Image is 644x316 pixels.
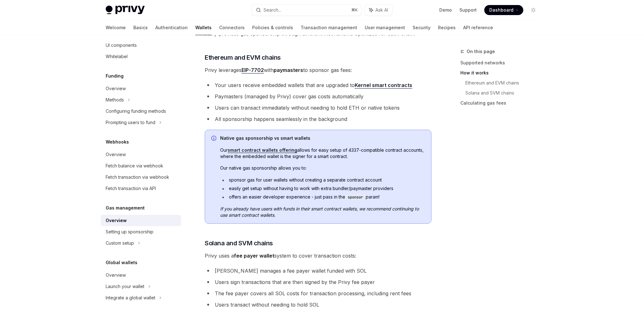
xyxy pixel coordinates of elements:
strong: Native gas sponsorship vs smart wallets [220,135,310,141]
a: Overview [101,149,181,160]
a: Authentication [155,20,188,35]
li: Users sign transactions that are then signed by the Privy fee payer [205,278,431,286]
span: Ethereum and EVM chains [205,53,281,62]
h5: Gas management [106,204,145,212]
li: Users transact without needing to hold SOL [205,300,431,309]
a: Security [413,20,430,35]
div: Fetch transaction via API [106,185,156,192]
div: Whitelabel [106,53,128,60]
a: Support [459,7,477,13]
li: All sponsorship happens seamlessly in the background [205,115,431,123]
a: Transaction management [301,20,357,35]
a: smart contract wallets offering [228,147,297,153]
span: Our native gas sponsorship allows you to: [220,165,425,171]
a: Welcome [106,20,126,35]
div: Custom setup [106,239,134,247]
code: sponsor [345,194,366,200]
div: Prompting users to fund [106,119,155,126]
li: easily get setup without having to work with extra bundler/paymaster providers [220,185,425,192]
span: ⌘ K [351,8,358,13]
a: Ethereum and EVM chains [465,78,543,88]
li: [PERSON_NAME] manages a fee payer wallet funded with SOL [205,266,431,275]
span: Ask AI [375,7,388,13]
a: Overview [101,83,181,94]
li: Your users receive embedded wallets that are upgraded to [205,81,431,90]
a: Kernel smart contracts [355,82,412,89]
div: Configuring funding methods [106,107,166,115]
h5: Funding [106,72,124,80]
a: Fetch balance via webhook [101,160,181,172]
a: Connectors [219,20,245,35]
a: Overview [101,215,181,226]
div: Setting up sponsorship [106,228,153,236]
div: Launch your wallet [106,283,144,290]
strong: fee payer wallet [234,253,274,259]
span: Solana and SVM chains [205,239,273,248]
a: Whitelabel [101,51,181,62]
li: Users can transact immediately without needing to hold ETH or native tokens [205,103,431,112]
a: EIP-7702 [241,67,264,74]
div: Overview [106,151,126,158]
div: Overview [106,217,127,224]
button: Toggle dark mode [528,5,538,15]
a: Recipes [438,20,456,35]
li: Paymasters (managed by Privy) cover gas costs automatically [205,92,431,101]
button: Search...⌘K [252,4,362,16]
svg: Info [211,136,218,142]
a: API reference [463,20,493,35]
a: Basics [133,20,148,35]
a: UI components [101,40,181,51]
div: Search... [264,6,281,14]
a: Fetch transaction via webhook [101,172,181,183]
div: Overview [106,271,126,279]
a: Supported networks [460,58,543,68]
a: Solana and SVM chains [465,88,543,98]
span: Our allows for easy setup of 4337-compatible contract accounts, where the embedded wallet is the ... [220,147,425,160]
img: light logo [106,6,145,14]
div: Overview [106,85,126,92]
li: The fee payer covers all SOL costs for transaction processing, including rent fees [205,289,431,298]
div: Fetch balance via webhook [106,162,163,170]
a: Demo [439,7,452,13]
a: Dashboard [484,5,523,15]
li: sponsor gas for user wallets without creating a separate contract account [220,177,425,183]
strong: paymasters [274,67,303,73]
h5: Webhooks [106,138,129,146]
a: Calculating gas fees [460,98,543,108]
em: If you already have users with funds in their smart contract wallets, we recommend continuing to ... [220,206,419,218]
span: On this page [467,48,495,55]
div: Methods [106,96,124,104]
span: Privy uses a system to cover transaction costs: [205,251,431,260]
a: Setting up sponsorship [101,226,181,237]
a: Policies & controls [252,20,293,35]
a: User management [365,20,405,35]
h5: Global wallets [106,259,137,266]
li: offers an easier developer experience - just pass in the param! [220,194,425,200]
a: Overview [101,270,181,281]
div: UI components [106,41,137,49]
a: How it works [460,68,543,78]
a: Configuring funding methods [101,106,181,117]
span: Privy leverages with to sponsor gas fees: [205,66,431,74]
button: Ask AI [365,4,392,16]
a: Wallets [195,20,212,35]
div: Integrate a global wallet [106,294,155,302]
span: Dashboard [489,7,514,13]
div: Fetch transaction via webhook [106,173,169,181]
a: Fetch transaction via API [101,183,181,194]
